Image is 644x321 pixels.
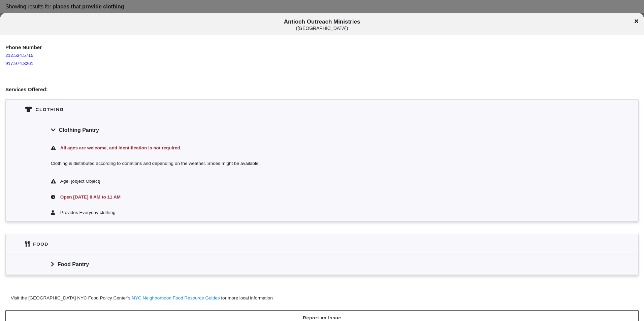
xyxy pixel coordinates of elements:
[33,241,49,248] div: Food
[132,295,220,300] a: NYC Neighborhood Food Resource Guides
[59,144,593,152] div: All ages are welcome, and identification is not required.
[11,295,273,301] div: Visit the [GEOGRAPHIC_DATA] NYC Food Policy Center’s for more local information
[5,55,33,66] a: 917.974.8261
[60,178,593,185] div: Age: [object Object]
[60,209,593,216] div: Provides Everyday clothing
[59,193,593,201] div: Open [DATE] 8 AM to 11 AM
[55,19,589,31] span: Antioch Outreach Ministries
[5,82,639,93] h1: Services Offered:
[36,106,64,113] div: Clothing
[6,156,638,174] div: Clothing is distributed according to donations and depending on the weather. Shoes might be avail...
[5,40,639,51] h1: Phone Number
[6,120,638,140] div: Clothing Pantry
[55,26,589,31] div: ( [GEOGRAPHIC_DATA] )
[6,254,638,274] div: Food Pantry
[5,46,33,58] a: 212.534.5715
